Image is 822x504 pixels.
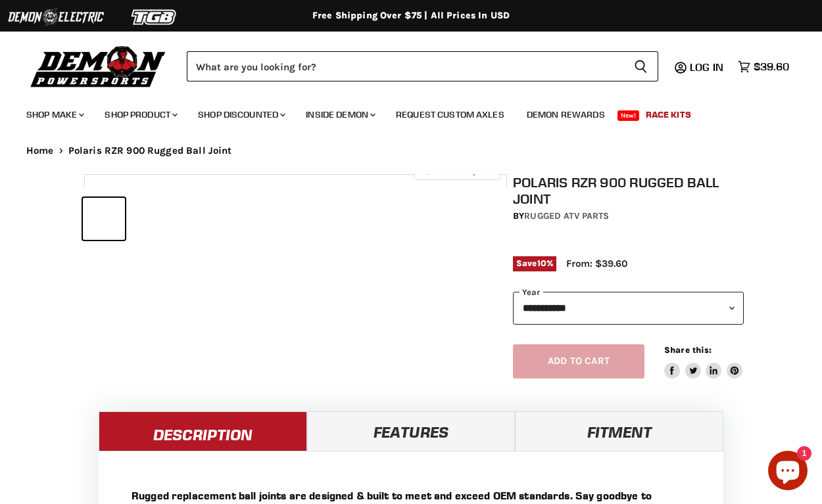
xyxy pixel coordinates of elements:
[187,51,623,81] input: Search
[26,145,54,156] a: Home
[513,174,744,207] h1: Polaris RZR 900 Rugged Ball Joint
[517,101,615,128] a: Demon Rewards
[68,145,232,156] span: Polaris RZR 900 Rugged Ball Joint
[83,198,125,240] button: Polaris RZR 900 Rugged Ball Joint thumbnail
[188,101,293,128] a: Shop Discounted
[513,292,744,324] select: year
[105,5,204,30] img: TGB Logo 2
[664,344,742,379] aside: Share this:
[99,411,307,451] a: Description
[513,209,744,223] div: by
[16,101,92,128] a: Shop Make
[623,51,658,81] button: Search
[26,43,170,89] img: Demon Powersports
[764,451,811,493] inbox-online-store-chat: Shopify online store chat
[515,411,723,451] a: Fitment
[296,101,383,128] a: Inside Demon
[636,101,701,128] a: Race Kits
[95,101,185,128] a: Shop Product
[690,60,723,74] span: Log in
[420,166,493,175] span: Click to expand
[7,5,105,30] img: Demon Electric Logo 2
[513,256,556,271] span: Save %
[307,411,516,451] a: Features
[664,345,712,355] span: Share this:
[731,57,796,76] a: $39.60
[16,96,786,128] ul: Main menu
[684,61,731,73] a: Log in
[187,51,658,81] form: Product
[617,110,640,121] span: New!
[754,60,789,73] span: $39.60
[566,258,627,269] span: From: $39.60
[537,258,546,268] span: 10
[524,210,609,221] a: Rugged ATV Parts
[386,101,514,128] a: Request Custom Axles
